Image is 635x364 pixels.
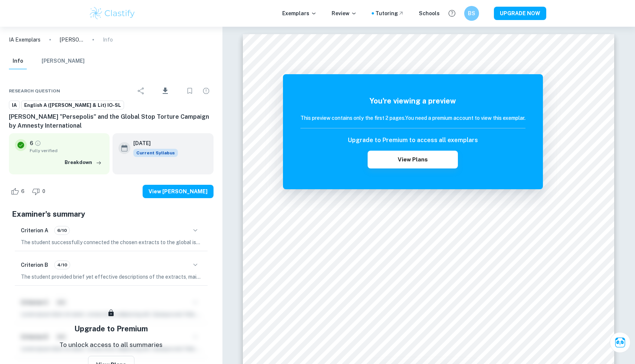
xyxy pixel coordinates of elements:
[9,88,60,94] span: Research question
[348,136,478,145] h6: Upgrade to Premium to access all exemplars
[464,6,479,21] button: BS
[30,186,49,197] div: Dislike
[9,101,20,110] a: IA
[55,227,69,234] span: 6/10
[12,209,211,220] h5: Examiner's summary
[610,332,631,353] button: Ask Clai
[22,102,124,109] span: English A ([PERSON_NAME] & Lit) IO-SL
[59,340,163,350] p: To unlock access to all summaries
[55,262,70,268] span: 4/10
[133,149,178,157] span: Current Syllabus
[300,95,525,106] h5: You're viewing a preview
[9,53,27,69] button: Info
[21,238,202,246] p: The student successfully connected the chosen extracts to the global issue of abuse of power and ...
[89,6,136,21] img: Clastify logo
[133,139,172,147] h6: [DATE]
[182,83,197,98] div: Bookmark
[282,9,317,17] p: Exemplars
[17,188,29,195] span: 6
[468,9,476,17] h6: BS
[419,9,440,17] a: Schools
[35,140,41,147] a: Grade fully verified
[21,273,202,281] p: The student provided brief yet effective descriptions of the extracts, maintaining a clear focus ...
[150,81,181,101] div: Download
[21,226,48,235] h6: Criterion A
[134,83,149,98] div: Share
[38,188,49,195] span: 0
[368,151,457,168] button: View Plans
[133,149,178,157] div: This exemplar is based on the current syllabus. Feel free to refer to it for inspiration/ideas wh...
[42,53,85,69] button: [PERSON_NAME]
[60,36,84,44] p: [PERSON_NAME] "Persepolis" and the Global Stop Torture Campaign by Amnesty International
[9,186,29,197] div: Like
[9,36,40,44] a: IA Exemplars
[300,114,525,122] h6: This preview contains only the first 2 pages. You need a premium account to view this exemplar.
[199,83,214,98] div: Report issue
[143,185,214,198] button: View [PERSON_NAME]
[446,7,458,20] button: Help and Feedback
[21,261,48,269] h6: Criterion B
[21,101,124,110] a: English A ([PERSON_NAME] & Lit) IO-SL
[30,139,33,147] p: 6
[30,147,104,154] span: Fully verified
[9,112,214,130] h6: [PERSON_NAME] "Persepolis" and the Global Stop Torture Campaign by Amnesty International
[332,9,357,17] p: Review
[375,9,404,17] a: Tutoring
[74,323,148,334] h5: Upgrade to Premium
[9,102,19,109] span: IA
[103,36,113,44] p: Info
[494,7,546,20] button: UPGRADE NOW
[63,157,104,168] button: Breakdown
